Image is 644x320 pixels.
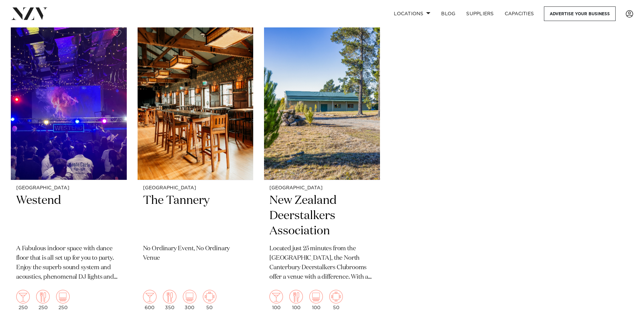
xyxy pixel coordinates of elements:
div: 600 [143,290,157,310]
img: nzv-logo.png [11,7,48,20]
h2: New Zealand Deerstalkers Association [269,193,375,239]
p: No Ordinary Event, No Ordinary Venue [143,244,248,263]
img: cocktail.png [269,290,283,303]
div: 100 [289,290,303,310]
div: 250 [36,290,50,310]
p: A Fabulous indoor space with dance floor that is all set up for you to party. Enjoy the superb so... [16,244,121,282]
div: 350 [163,290,176,310]
div: 50 [203,290,216,310]
div: 100 [269,290,283,310]
img: meeting.png [203,290,216,303]
div: 300 [183,290,196,310]
img: theatre.png [183,290,196,303]
a: [GEOGRAPHIC_DATA] New Zealand Deerstalkers Association Located just 25 minutes from the [GEOGRAPH... [264,24,380,316]
a: Capacities [499,6,540,21]
img: theatre.png [309,290,323,303]
small: [GEOGRAPHIC_DATA] [143,186,248,191]
h2: Westend [16,193,121,239]
small: [GEOGRAPHIC_DATA] [269,186,375,191]
img: cocktail.png [143,290,157,303]
p: Located just 25 minutes from the [GEOGRAPHIC_DATA], the North Canterbury Deerstalkers Clubrooms o... [269,244,375,282]
a: Advertise your business [544,6,616,21]
a: [GEOGRAPHIC_DATA] Westend A Fabulous indoor space with dance floor that is all set up for you to ... [11,24,127,316]
a: SUPPLIERS [461,6,499,21]
img: dining.png [36,290,50,303]
div: 100 [309,290,323,310]
a: BLOG [436,6,461,21]
a: [GEOGRAPHIC_DATA] The Tannery No Ordinary Event, No Ordinary Venue 600 350 300 50 [138,24,254,316]
img: dining.png [163,290,176,303]
img: cocktail.png [16,290,30,303]
div: 250 [16,290,30,310]
h2: The Tannery [143,193,248,239]
div: 50 [329,290,343,310]
a: Locations [388,6,436,21]
div: 250 [56,290,70,310]
small: [GEOGRAPHIC_DATA] [16,186,121,191]
img: theatre.png [56,290,70,303]
img: dining.png [289,290,303,303]
img: meeting.png [329,290,343,303]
